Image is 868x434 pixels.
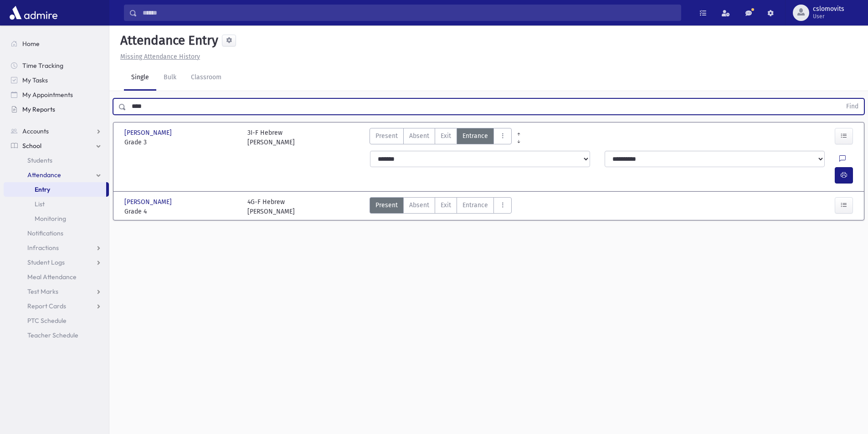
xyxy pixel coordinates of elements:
[27,317,67,325] span: PTC Schedule
[22,40,40,48] span: Home
[27,171,61,179] span: Attendance
[124,197,174,207] span: [PERSON_NAME]
[370,128,512,147] div: AttTypes
[4,197,109,211] a: List
[4,328,109,342] a: Teacher Schedule
[27,229,63,237] span: Notifications
[22,105,55,113] span: My Reports
[4,226,109,240] a: Notifications
[22,127,49,135] span: Accounts
[22,142,41,150] span: School
[184,65,229,91] a: Classroom
[4,240,109,255] a: Infractions
[4,138,109,153] a: School
[4,255,109,270] a: Student Logs
[4,153,109,168] a: Students
[370,197,512,216] div: AttTypes
[35,200,45,208] span: List
[124,65,156,91] a: Single
[247,197,295,216] div: 4G-F Hebrew [PERSON_NAME]
[813,5,844,13] span: cslomovits
[4,36,109,51] a: Home
[4,73,109,87] a: My Tasks
[124,207,238,216] span: Grade 4
[4,182,106,197] a: Entry
[4,211,109,226] a: Monitoring
[22,76,48,84] span: My Tasks
[124,138,238,147] span: Grade 3
[120,53,200,61] u: Missing Attendance History
[4,58,109,73] a: Time Tracking
[841,99,864,114] button: Find
[4,284,109,299] a: Test Marks
[27,302,66,310] span: Report Cards
[27,273,77,281] span: Meal Attendance
[4,270,109,284] a: Meal Attendance
[7,4,60,22] img: AdmirePro
[22,91,73,99] span: My Appointments
[4,124,109,138] a: Accounts
[409,131,429,141] span: Absent
[462,131,488,141] span: Entrance
[4,102,109,117] a: My Reports
[27,258,65,266] span: Student Logs
[27,244,59,252] span: Infractions
[35,214,66,223] span: Monitoring
[375,200,398,210] span: Present
[124,128,174,138] span: [PERSON_NAME]
[375,131,398,141] span: Present
[117,33,218,48] h5: Attendance Entry
[22,61,63,70] span: Time Tracking
[27,287,58,296] span: Test Marks
[27,156,52,164] span: Students
[462,200,488,210] span: Entrance
[409,200,429,210] span: Absent
[4,168,109,182] a: Attendance
[441,131,451,141] span: Exit
[441,200,451,210] span: Exit
[137,5,681,21] input: Search
[247,128,295,147] div: 3I-F Hebrew [PERSON_NAME]
[27,331,78,339] span: Teacher Schedule
[813,13,844,20] span: User
[4,87,109,102] a: My Appointments
[4,313,109,328] a: PTC Schedule
[156,65,184,91] a: Bulk
[4,299,109,313] a: Report Cards
[35,185,50,194] span: Entry
[117,53,200,61] a: Missing Attendance History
